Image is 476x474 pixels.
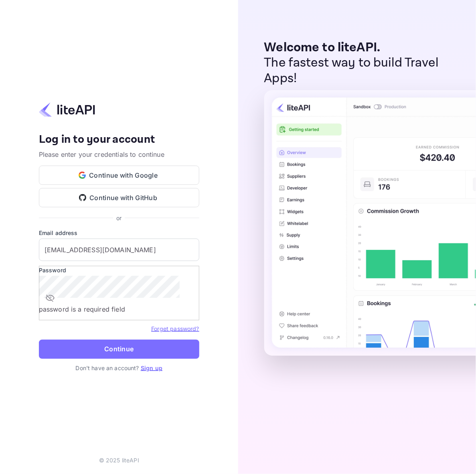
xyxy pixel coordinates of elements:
p: The fastest way to build Travel Apps! [264,55,460,86]
p: or [116,214,122,222]
label: Email address [39,229,199,237]
button: toggle password visibility [42,290,58,306]
p: Please enter your credentials to continue [39,150,199,159]
p: © 2025 liteAPI [99,456,139,464]
a: Forget password? [151,325,199,332]
button: Continue with GitHub [39,188,199,207]
button: Continue with Google [39,166,199,185]
label: Password [39,266,199,274]
a: Sign up [141,365,162,371]
p: Welcome to liteAPI. [264,40,460,55]
a: Forget password? [151,324,199,332]
p: password is a required field [39,304,199,314]
p: Don't have an account? [39,364,199,372]
h4: Log in to your account [39,133,199,147]
input: Enter your email address [39,239,199,261]
img: liteapi [39,102,95,117]
button: Continue [39,340,199,359]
